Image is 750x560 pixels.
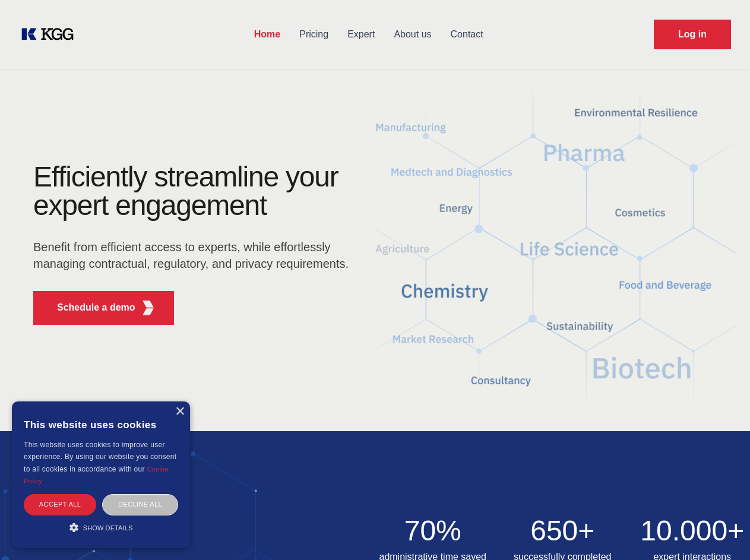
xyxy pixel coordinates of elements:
button: Schedule a demoKGG Fifth Element RED [33,291,174,325]
a: Request Demo [654,20,731,49]
div: Decline all [102,494,178,515]
a: Home [245,19,290,50]
img: KGG Fifth Element RED [141,300,156,315]
h1: Efficiently streamline your expert engagement [33,163,356,220]
p: Schedule a demo [57,300,135,315]
h2: 650+ [505,517,621,545]
div: Accept all [24,494,96,515]
p: Benefit from efficient access to experts, while effortlessly managing contractual, regulatory, an... [33,239,356,272]
span: Show details [83,524,133,531]
div: This website uses cookies [24,410,178,439]
img: KGG Fifth Element RED [375,77,736,419]
a: Expert [338,19,384,50]
a: About us [384,19,441,50]
div: Close [175,407,184,416]
h2: 70% [375,517,491,545]
a: Pricing [290,19,338,50]
div: Show details [24,521,178,533]
span: This website uses cookies to improve user experience. By using our website you consent to all coo... [24,441,176,473]
a: KOL Knowledge Platform: Talk to Key External Experts (KEE) [19,25,83,44]
a: Cookie Policy [24,466,169,485]
a: Contact [441,19,493,50]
